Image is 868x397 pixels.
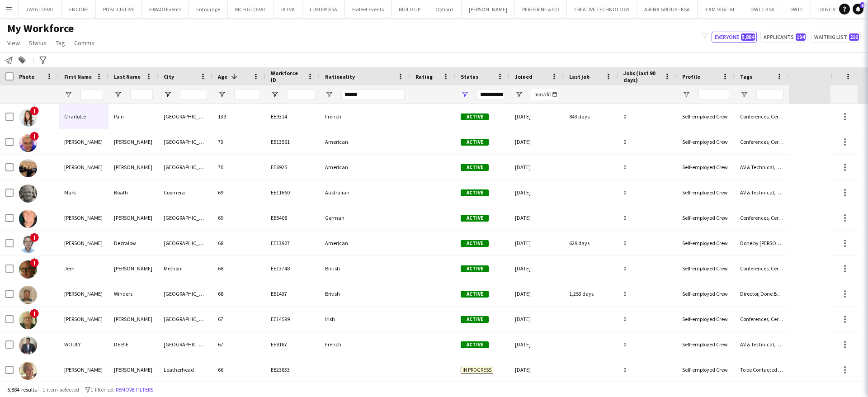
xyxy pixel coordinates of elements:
a: Tag [52,37,69,49]
div: Boath [108,180,158,205]
span: 5,884 [741,33,755,41]
a: Comms [71,37,98,49]
div: [PERSON_NAME] [59,205,108,230]
div: 66 [212,357,265,382]
div: [PERSON_NAME] [59,307,108,331]
button: Waiting list216 [811,32,861,43]
div: [PERSON_NAME] [108,256,158,281]
div: 0 [618,281,677,306]
div: 69 [212,205,265,230]
button: Everyone5,884 [712,32,757,43]
div: 0 [618,307,677,331]
button: Option1 [428,0,462,18]
img: Carol Flowerday [19,362,37,380]
img: WOULY DE BIE [19,336,37,354]
img: Wolfgang Beyer [19,210,37,228]
div: AV & Technical, Conferences, Ceremonies & Exhibitions, Done by [PERSON_NAME], Manager, Mega Proje... [735,332,789,357]
span: Active [461,113,489,120]
span: Joined [515,73,533,80]
button: Open Filter Menu [515,90,523,99]
div: [GEOGRAPHIC_DATA] [158,332,212,357]
div: Irish [320,307,410,331]
div: WOULY [59,332,108,357]
div: French [320,104,410,129]
div: 0 [618,256,677,281]
button: PUBLICIS LIVE [96,0,142,18]
div: Charlotte [59,104,108,129]
img: Jem Wilsher [19,260,37,279]
span: ! [30,132,39,141]
div: Self-employed Crew [677,357,735,382]
div: 0 [618,104,677,129]
img: Kile Ozier [19,134,37,152]
button: Hafeet Events [345,0,392,18]
input: Age Filter Input [234,89,260,100]
div: [PERSON_NAME] [59,155,108,180]
div: To be Contacted by [PERSON_NAME] [735,357,789,382]
span: ! [30,258,39,267]
img: Joseph Winders [19,286,37,304]
button: Applicants194 [760,32,807,43]
div: American [320,129,410,154]
button: Remove filters [114,385,155,395]
div: [PERSON_NAME] [59,231,108,255]
div: Conferences, Ceremonies & Exhibitions, Creative Design & Content, Director, Done by [PERSON_NAME]... [735,129,789,154]
app-action-btn: Notify workforce [4,55,14,66]
span: First Name [64,73,92,80]
span: 1 filter set [90,386,114,393]
div: [DATE] [509,281,564,306]
div: German [320,205,410,230]
span: Active [461,139,489,146]
div: [PERSON_NAME] [108,205,158,230]
button: Open Filter Menu [461,90,469,99]
span: Tags [740,73,752,80]
div: 1,253 days [564,281,618,306]
button: MCH GLOBAL [228,0,274,18]
div: [DATE] [509,155,564,180]
span: City [164,73,174,80]
div: 0 [618,332,677,357]
span: Status [29,39,47,47]
div: [PERSON_NAME] [108,357,158,382]
div: 0 [618,155,677,180]
div: 0 [618,205,677,230]
input: First Name Filter Input [80,89,103,100]
button: Open Filter Menu [740,90,748,99]
span: Rating [415,73,433,80]
span: Last Name [114,73,141,80]
div: [DATE] [509,256,564,281]
span: Jobs (last 90 days) [623,70,660,83]
div: Self-employed Crew [677,180,735,205]
span: 194 [796,33,806,41]
div: 139 [212,104,265,129]
app-action-btn: Advanced filters [38,55,48,66]
span: ! [30,106,39,115]
app-action-btn: Add to tag [17,55,28,66]
span: Active [461,189,489,196]
button: CREATIVE TECHNOLOGY [567,0,637,18]
div: 0 [618,357,677,382]
span: Last job [569,73,590,80]
div: Conferences, Ceremonies & Exhibitions, Director, Done by [PERSON_NAME], Live Shows & Festivals, O... [735,307,789,331]
div: Jem [59,256,108,281]
span: Comms [74,39,94,47]
div: 843 days [564,104,618,129]
div: Coomera [158,180,212,205]
div: [DATE] [509,129,564,154]
div: [GEOGRAPHIC_DATA] [158,104,212,129]
div: Dezralow [108,231,158,255]
div: [DATE] [509,332,564,357]
button: ENCORE [62,0,96,18]
div: [DATE] [509,231,564,255]
div: Self-employed Crew [677,205,735,230]
span: Nationality [325,73,355,80]
div: Methoni [158,256,212,281]
button: Entourage [189,0,228,18]
span: 216 [849,33,859,41]
div: EE6925 [265,155,320,180]
button: IKTVA [274,0,302,18]
div: Done by [PERSON_NAME], Live Shows & Festivals, Stage Manager, TOP Talent [735,231,789,255]
div: 68 [212,256,265,281]
div: Self-employed Crew [677,129,735,154]
div: Conferences, Ceremonies & Exhibitions, Done by [PERSON_NAME], Operations, Production [735,104,789,129]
